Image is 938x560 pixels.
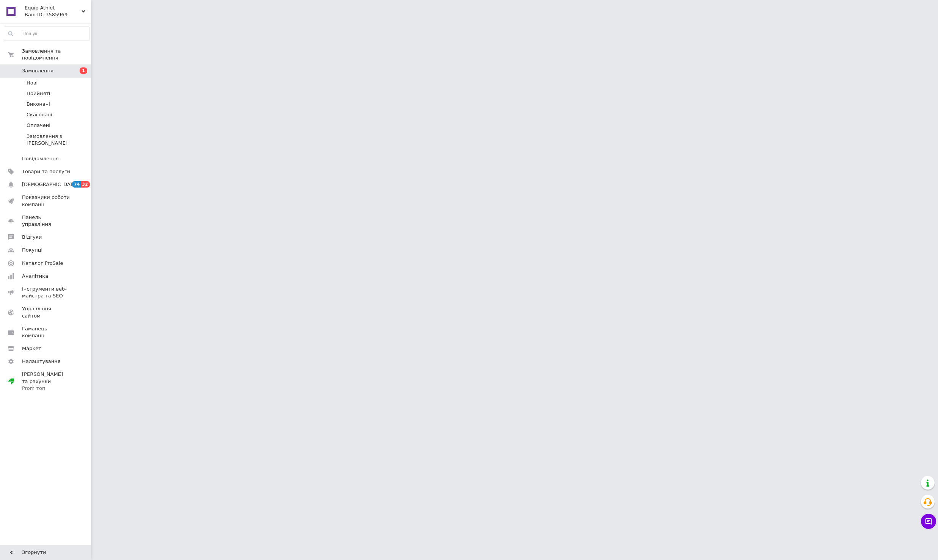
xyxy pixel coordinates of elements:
[22,181,78,188] span: [DEMOGRAPHIC_DATA]
[22,168,70,175] span: Товари та послуги
[72,181,81,188] span: 74
[22,48,91,61] span: Замовлення та повідомлення
[25,11,91,18] div: Ваш ID: 3585969
[25,5,82,11] span: Equip Athlet
[22,194,70,208] span: Показники роботи компанії
[22,214,70,228] span: Панель управління
[22,67,53,74] span: Замовлення
[27,122,50,129] span: Оплачені
[22,385,70,392] div: Prom топ
[921,514,936,529] button: Чат з покупцем
[22,286,70,299] span: Інструменти веб-майстра та SEO
[81,181,89,188] span: 32
[27,133,89,147] span: Замовлення з [PERSON_NAME]
[22,325,70,339] span: Гаманець компанії
[22,234,42,241] span: Відгуки
[4,27,89,41] input: Пошук
[27,101,50,108] span: Виконані
[27,111,52,118] span: Скасовані
[22,247,42,253] span: Покупці
[27,90,50,97] span: Прийняті
[22,371,70,392] span: [PERSON_NAME] та рахунки
[22,260,63,267] span: Каталог ProSale
[22,358,61,365] span: Налаштування
[22,273,48,280] span: Аналітика
[80,67,87,74] span: 1
[27,80,38,86] span: Нові
[22,345,41,352] span: Маркет
[22,155,59,162] span: Повідомлення
[22,305,70,319] span: Управління сайтом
